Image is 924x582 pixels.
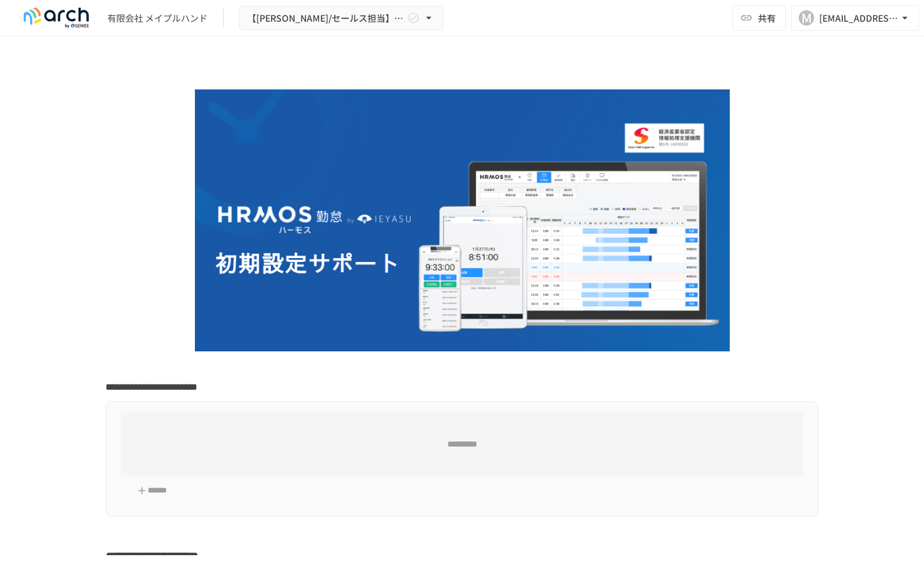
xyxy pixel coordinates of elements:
[819,10,898,26] div: [EMAIL_ADDRESS][DOMAIN_NAME]
[791,5,919,31] button: M[EMAIL_ADDRESS][DOMAIN_NAME]
[195,89,730,351] img: GdztLVQAPnGLORo409ZpmnRQckwtTrMz8aHIKJZF2AQ
[247,10,404,26] span: 【[PERSON_NAME]/セールス担当】有限会社メイプルハンド様_初期設定サポート
[107,11,208,25] div: 有限会社 メイプルハンド
[732,5,786,31] button: 共有
[758,11,776,25] span: 共有
[799,10,814,26] div: M
[239,6,443,31] button: 【[PERSON_NAME]/セールス担当】有限会社メイプルハンド様_初期設定サポート
[15,8,97,28] img: logo-default@2x-9cf2c760.svg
